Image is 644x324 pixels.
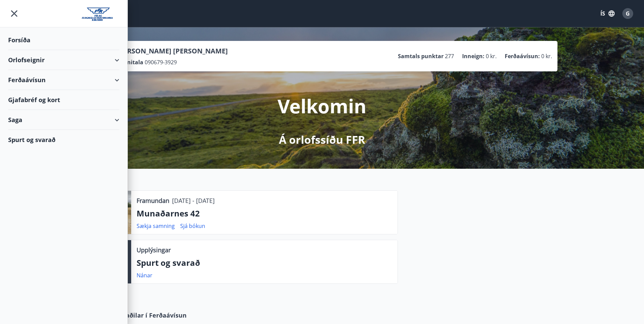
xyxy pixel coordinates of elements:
p: Ferðaávísun : [505,52,540,60]
div: Orlofseignir [8,50,119,70]
p: Velkomin [278,93,366,119]
button: menu [8,7,20,20]
a: Nánar [137,272,152,279]
span: 0 kr. [541,52,552,60]
span: G [626,10,630,17]
p: Kennitala [117,59,143,66]
div: Ferðaávísun [8,70,119,90]
p: Upplýsingar [137,246,171,254]
a: Sjá bókun [180,222,205,230]
div: Saga [8,110,119,130]
a: Sækja samning [137,222,175,230]
p: Framundan [137,196,169,205]
p: Inneign : [462,52,484,60]
span: 0 kr. [486,52,497,60]
div: Gjafabréf og kort [8,90,119,110]
button: G [620,5,636,22]
button: ÍS [597,7,618,20]
div: Spurt og svarað [8,130,119,149]
span: Samstarfsaðilar í Ferðaávísun [95,311,187,320]
p: [DATE] - [DATE] [172,196,215,205]
div: Forsíða [8,30,119,50]
p: Á orlofssíðu FFR [279,132,365,147]
p: Spurt og svarað [137,257,392,269]
p: Samtals punktar [398,52,444,60]
img: union_logo [82,7,119,21]
p: [PERSON_NAME] [PERSON_NAME] [117,46,228,56]
p: Munaðarnes 42 [137,208,392,219]
span: 277 [445,52,454,60]
span: 090679-3929 [145,59,177,66]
